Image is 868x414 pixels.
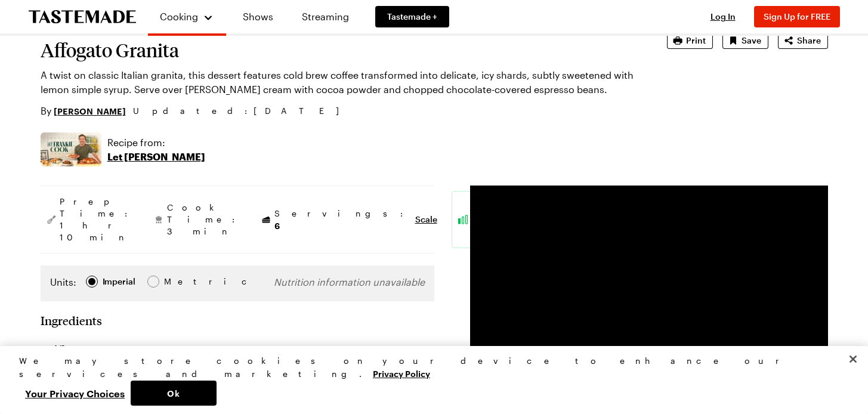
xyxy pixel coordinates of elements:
[19,354,839,406] div: Privacy
[699,11,747,23] button: Log In
[133,104,351,118] span: Updated : [DATE]
[470,186,828,387] video-js: Video Player
[103,275,135,288] div: Imperial
[29,10,136,24] a: To Tastemade Home Page
[797,35,821,47] span: Share
[103,275,137,288] span: Imperial
[107,135,205,150] p: Recipe from:
[41,132,101,166] img: Show where recipe is used
[164,275,189,288] div: Metric
[375,6,449,27] a: Tastemade +
[274,208,409,232] span: Servings:
[754,6,840,27] button: Sign Up for FREE
[19,381,131,406] button: Your Privacy Choices
[19,354,839,381] div: We may store cookies on your device to enhance our services and marketing.
[686,35,706,47] span: Print
[778,32,828,49] button: Share
[107,150,205,164] p: Let [PERSON_NAME]
[60,196,134,243] span: Prep Time: 1 hr 10 min
[160,11,198,22] span: Cooking
[711,11,736,21] span: Log In
[50,275,189,292] div: Imperial Metric
[764,11,830,21] span: Sign Up for FREE
[41,39,634,61] h1: Affogato Granita
[160,5,214,29] button: Cooking
[274,220,280,231] span: 6
[41,68,634,97] p: A twist on classic Italian granita, this dessert features cold brew coffee transformed into delic...
[41,104,126,118] p: By
[41,313,102,328] h2: Ingredients
[742,35,761,47] span: Save
[387,11,437,23] span: Tastemade +
[50,275,76,289] label: Units:
[41,339,434,359] li: 1/2 cup sugar
[840,346,866,372] button: Close
[167,202,241,237] span: Cook Time: 3 min
[667,32,713,49] button: Print
[415,214,437,225] button: Scale
[722,32,768,49] button: Save recipe
[373,367,430,379] a: More information about your privacy, opens in a new tab
[54,104,126,118] a: [PERSON_NAME]
[164,275,190,288] span: Metric
[107,135,205,164] a: Recipe from:Let [PERSON_NAME]
[131,381,217,406] button: Ok
[274,276,425,288] span: Nutrition information unavailable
